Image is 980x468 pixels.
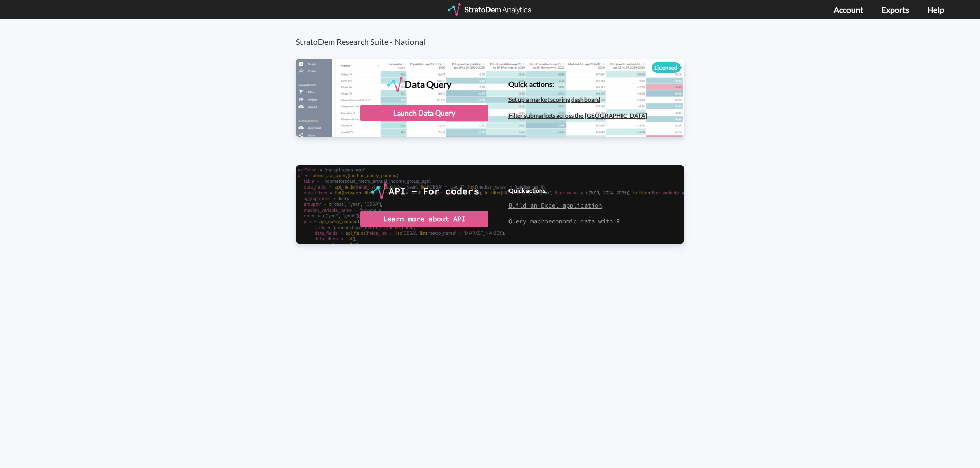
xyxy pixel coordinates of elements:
div: Launch Data Query [360,105,488,121]
h3: StratoDem Research Suite - National [296,19,695,46]
div: Data Query [405,77,451,92]
a: Query macroeconomic data with R [508,217,620,225]
a: Exports [881,5,909,14]
div: API - For coders [389,183,479,199]
h4: Quick actions: [508,187,620,194]
a: Account [834,5,863,14]
div: Licensed [652,62,681,73]
div: Learn more about API [360,211,488,227]
a: Build an Excel application [508,201,602,209]
a: Filter submarkets across the [GEOGRAPHIC_DATA] [508,111,647,119]
a: Help [927,5,944,14]
h4: Quick actions: [508,80,647,88]
a: Set up a market scoring dashboard [508,96,600,103]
